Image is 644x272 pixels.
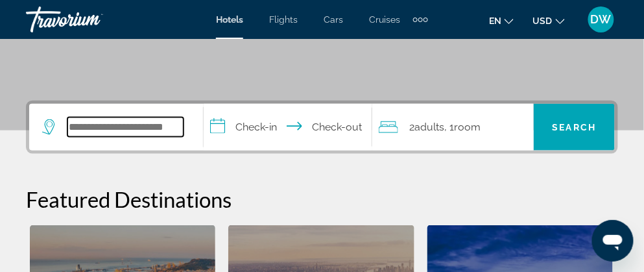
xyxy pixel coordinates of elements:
[324,14,343,25] a: Cars
[369,14,400,25] a: Cruises
[372,104,534,151] button: Travelers: 2 adults, 0 children
[533,11,565,30] button: Change currency
[445,118,481,136] span: , 1
[591,13,612,26] span: DW
[29,104,615,151] div: Search widget
[204,104,372,151] button: Check in and out dates
[533,16,553,26] span: USD
[269,14,298,25] a: Flights
[534,104,615,151] button: Search
[26,186,618,212] h2: Featured Destinations
[216,14,243,25] a: Hotels
[410,118,445,136] span: 2
[489,16,501,26] span: en
[415,121,445,133] span: Adults
[413,9,428,30] button: Extra navigation items
[592,220,634,262] iframe: Button to launch messaging window
[455,121,481,133] span: Room
[553,122,597,132] span: Search
[26,3,156,36] a: Travorium
[489,11,514,30] button: Change language
[584,6,618,33] button: User Menu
